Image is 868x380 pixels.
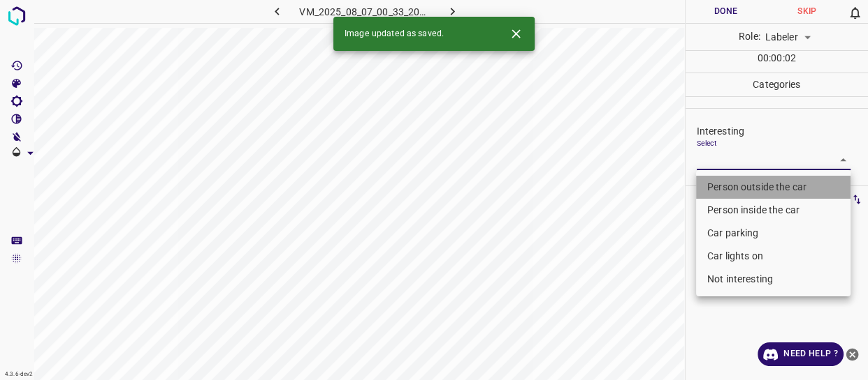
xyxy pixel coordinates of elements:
[696,245,851,268] li: Car lights on
[696,268,851,291] li: Not interesting
[503,21,529,47] button: Close
[696,176,851,199] li: Person outside the car
[696,222,851,245] li: Car parking
[696,199,851,222] li: Person inside the car
[345,28,444,40] span: Image updated as saved.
